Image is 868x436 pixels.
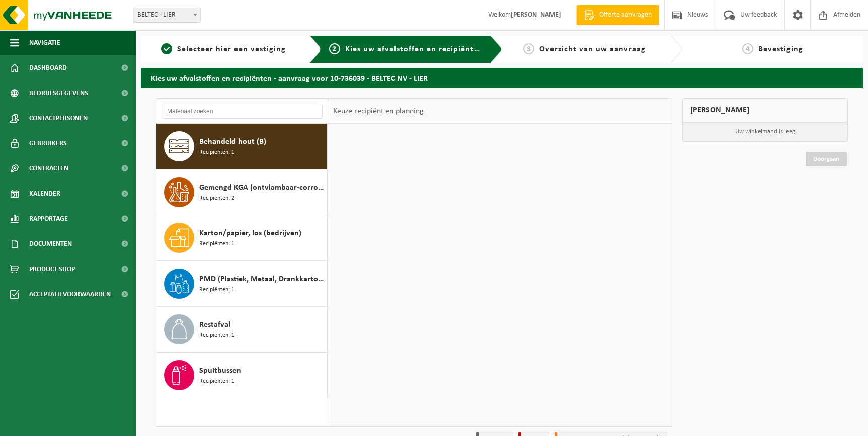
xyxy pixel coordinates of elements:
[199,182,325,194] span: Gemengd KGA (ontvlambaar-corrosief)
[29,80,88,106] span: Bedrijfsgegevens
[29,131,67,156] span: Gebruikers
[161,43,172,54] span: 1
[199,331,234,340] span: Recipiënten: 1
[597,10,654,20] span: Offerte aanvragen
[329,43,340,54] span: 2
[539,45,646,53] span: Overzicht van uw aanvraag
[742,43,753,54] span: 4
[29,181,60,206] span: Kalender
[199,319,230,331] span: Restafval
[177,45,286,53] span: Selecteer hier een vestiging
[328,99,429,124] div: Keuze recipiënt en planning
[683,122,847,141] p: Uw winkelmand is leeg
[199,148,234,157] span: Recipiënten: 1
[156,124,328,169] button: Behandeld hout (B) Recipiënten: 1
[156,353,328,398] button: Spuitbussen Recipiënten: 1
[29,55,67,80] span: Dashboard
[29,206,68,231] span: Rapportage
[29,156,68,181] span: Contracten
[199,365,241,377] span: Spuitbussen
[345,45,484,53] span: Kies uw afvalstoffen en recipiënten
[199,194,234,203] span: Recipiënten: 2
[156,307,328,353] button: Restafval Recipiënten: 1
[29,106,88,131] span: Contactpersonen
[133,8,201,23] span: BELTEC - LIER
[29,30,60,55] span: Navigatie
[682,98,848,122] div: [PERSON_NAME]
[199,273,325,285] span: PMD (Plastiek, Metaal, Drankkartons) (bedrijven)
[133,8,200,22] span: BELTEC - LIER
[146,43,301,55] a: 1Selecteer hier een vestiging
[141,68,863,88] h2: Kies uw afvalstoffen en recipiënten - aanvraag voor 10-736039 - BELTEC NV - LIER
[156,169,328,215] button: Gemengd KGA (ontvlambaar-corrosief) Recipiënten: 2
[162,104,323,119] input: Materiaal zoeken
[199,377,234,386] span: Recipiënten: 1
[156,215,328,261] button: Karton/papier, los (bedrijven) Recipiënten: 1
[523,43,534,54] span: 3
[199,239,234,249] span: Recipiënten: 1
[576,5,659,25] a: Offerte aanvragen
[29,231,72,256] span: Documenten
[511,11,561,19] strong: [PERSON_NAME]
[199,285,234,295] span: Recipiënten: 1
[156,261,328,307] button: PMD (Plastiek, Metaal, Drankkartons) (bedrijven) Recipiënten: 1
[29,256,75,282] span: Product Shop
[806,152,847,166] a: Doorgaan
[29,282,111,307] span: Acceptatievoorwaarden
[199,136,266,148] span: Behandeld hout (B)
[199,227,301,239] span: Karton/papier, los (bedrijven)
[758,45,803,53] span: Bevestiging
